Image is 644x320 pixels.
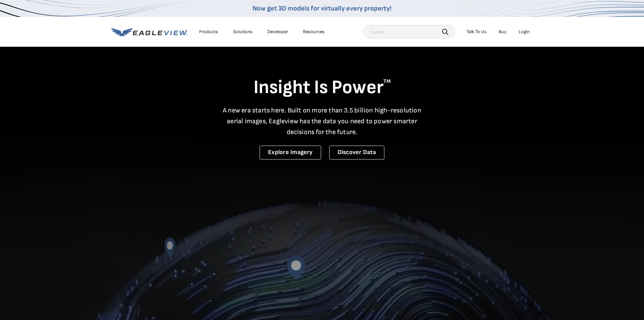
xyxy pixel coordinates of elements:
a: Discover Data [329,146,384,159]
a: Buy [499,29,506,35]
div: Solutions [233,29,253,35]
sup: TM [383,78,391,85]
p: A new era starts here. Built on more than 3.5 billion high-resolution aerial images, Eagleview ha... [219,105,426,137]
div: Login [519,29,530,35]
div: Products [199,29,218,35]
input: Search [363,25,455,39]
h1: Insight Is Power [111,76,533,100]
div: Talk To Us [467,29,486,35]
div: Resources [303,29,325,35]
a: Now get 3D models for virtually every property! [253,4,391,13]
a: Explore Imagery [260,146,321,159]
a: Developer [267,29,288,35]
